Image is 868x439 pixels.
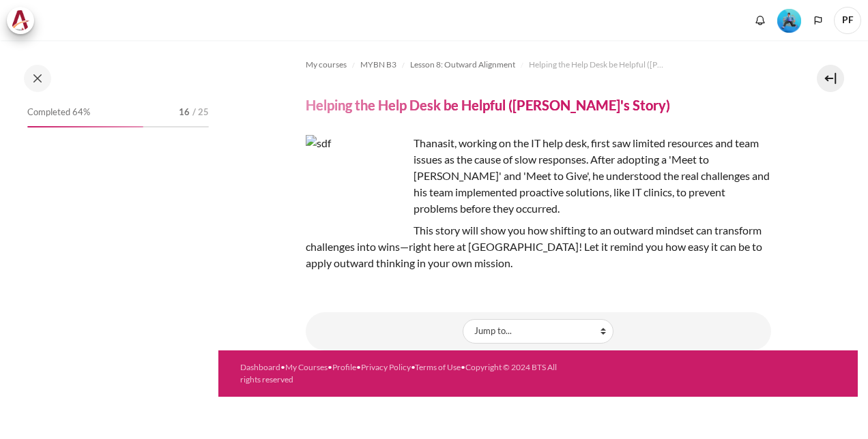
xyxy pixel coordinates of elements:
div: • • • • • [240,361,560,386]
a: Lesson 8: Outward Alignment [410,57,515,73]
h4: Helping the Help Desk be Helpful ([PERSON_NAME]'s Story) [306,96,670,114]
nav: Navigation bar [306,54,771,76]
img: Architeck [11,10,30,31]
section: Content [218,40,858,350]
img: sdf [306,135,408,237]
a: Architeck Architeck [7,7,41,34]
span: / 25 [192,106,209,119]
img: Level #3 [777,9,801,33]
a: Profile [332,362,356,372]
span: Completed 64% [27,106,90,119]
p: Thanasit, working on the IT help desk, first saw limited resources and team issues as the cause o... [306,135,771,217]
a: My Courses [285,362,328,372]
button: Languages [808,10,828,31]
span: 16 [179,106,190,119]
span: My courses [306,59,347,71]
a: Dashboard [240,362,280,372]
a: Privacy Policy [361,362,411,372]
a: My courses [306,57,347,73]
span: Lesson 8: Outward Alignment [410,59,515,71]
a: Helping the Help Desk be Helpful ([PERSON_NAME]'s Story) [529,57,665,73]
span: PF [834,7,861,34]
a: User menu [834,7,861,34]
p: This story will show you how shifting to an outward mindset can transform challenges into wins—ri... [306,222,771,271]
div: Show notification window with no new notifications [750,10,770,31]
div: 64% [27,126,143,127]
span: MYBN B3 [360,59,396,71]
a: MYBN B3 [360,57,396,73]
div: Level #3 [777,7,801,33]
a: Level #3 [772,7,807,33]
a: Terms of Use [415,362,461,372]
span: Helping the Help Desk be Helpful ([PERSON_NAME]'s Story) [529,59,665,71]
